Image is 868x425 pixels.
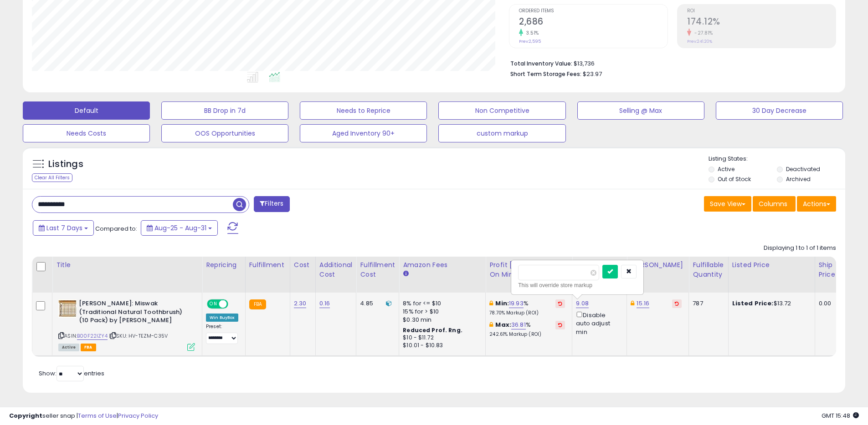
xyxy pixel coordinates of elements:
[510,70,581,78] b: Short Term Storage Fees:
[509,299,524,308] a: 19.93
[764,244,836,253] div: Displaying 1 to 1 of 1 items
[403,270,408,278] small: Amazon Fees.
[583,70,602,78] span: $23.97
[438,124,565,142] button: custom markup
[519,9,668,14] span: Ordered Items
[206,314,238,322] div: Win BuyBox
[78,411,117,420] a: Terms of Use
[687,9,836,14] span: ROI
[294,299,307,308] a: 2.30
[732,299,774,308] b: Listed Price:
[577,101,704,120] button: Selling @ Max
[403,334,478,342] div: $10 - $11.72
[637,299,649,308] a: 15.16
[786,165,820,173] label: Deactivated
[753,196,796,212] button: Columns
[510,60,572,67] b: Total Inventory Value:
[687,16,836,29] h2: 174.12%
[786,175,811,183] label: Archived
[718,165,734,173] label: Active
[9,412,158,420] div: seller snap | |
[154,223,206,233] span: Aug-25 - Aug-31
[360,260,395,279] div: Fulfillment Cost
[693,299,721,308] div: 787
[822,411,859,420] span: 2025-09-8 15:48 GMT
[438,101,565,120] button: Non Competitive
[511,320,526,329] a: 36.81
[39,369,104,378] span: Show: entries
[495,320,511,329] b: Max:
[254,196,289,212] button: Filters
[23,101,150,120] button: Default
[32,173,72,182] div: Clear All Filters
[716,101,843,120] button: 30 Day Decrease
[48,158,83,171] h5: Listings
[519,39,541,44] small: Prev: 2,595
[206,324,238,344] div: Preset:
[718,175,751,183] label: Out of Stock
[58,299,77,318] img: 51kwFceuzvL._SL40_.jpg
[693,260,724,279] div: Fulfillable Quantity
[489,310,565,316] p: 78.70% Markup (ROI)
[95,224,137,233] span: Compared to:
[81,344,96,351] span: FBA
[319,299,330,308] a: 0.16
[576,299,589,308] a: 9.08
[319,260,353,279] div: Additional Cost
[732,260,811,270] div: Listed Price
[58,344,79,351] span: All listings currently available for purchase on Amazon
[161,124,288,142] button: OOS Opportunities
[79,299,190,327] b: [PERSON_NAME]: Miswak (Traditional Natural Toothbrush) (10 Pack) by [PERSON_NAME]
[249,299,266,309] small: FBA
[56,260,198,270] div: Title
[403,342,478,349] div: $10.01 - $10.83
[518,281,637,290] div: This will override store markup
[58,299,195,350] div: ASIN:
[486,257,572,293] th: The percentage added to the cost of goods (COGS) that forms the calculator for Min & Max prices.
[631,260,685,270] div: [PERSON_NAME]
[759,199,787,208] span: Columns
[118,411,158,420] a: Privacy Policy
[489,321,565,338] div: %
[403,299,478,308] div: 8% for <= $10
[403,308,478,316] div: 15% for > $10
[46,223,82,233] span: Last 7 Days
[23,124,150,142] button: Needs Costs
[77,332,108,340] a: B00F22IZY4
[797,196,836,212] button: Actions
[576,310,620,336] div: Disable auto adjust min
[109,332,168,339] span: | SKU: HV-TEZM-C35V
[709,155,845,163] p: Listing States:
[300,124,427,142] button: Aged Inventory 90+
[403,316,478,324] div: $0.30 min
[489,299,565,316] div: %
[510,57,829,68] li: $13,736
[489,331,565,338] p: 242.61% Markup (ROI)
[249,260,286,270] div: Fulfillment
[161,101,288,120] button: BB Drop in 7d
[819,260,837,279] div: Ship Price
[704,196,751,212] button: Save View
[687,39,712,44] small: Prev: 241.20%
[819,299,834,308] div: 0.00
[33,220,94,236] button: Last 7 Days
[732,299,808,308] div: $13.72
[208,300,219,308] span: ON
[403,326,462,334] b: Reduced Prof. Rng.
[9,411,42,420] strong: Copyright
[495,299,509,308] b: Min:
[489,260,568,279] div: Profit [PERSON_NAME] on Min/Max
[691,30,713,36] small: -27.81%
[141,220,218,236] button: Aug-25 - Aug-31
[403,260,482,270] div: Amazon Fees
[294,260,312,270] div: Cost
[519,16,668,29] h2: 2,686
[523,30,539,36] small: 3.51%
[300,101,427,120] button: Needs to Reprice
[206,260,241,270] div: Repricing
[227,300,241,308] span: OFF
[360,299,392,308] div: 4.85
